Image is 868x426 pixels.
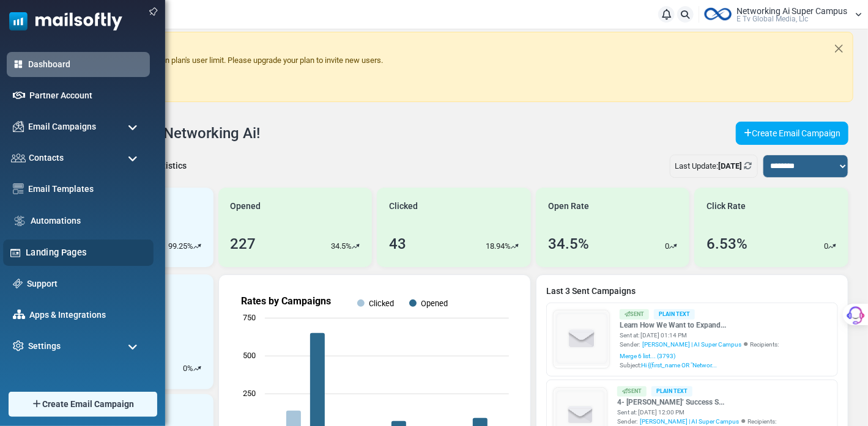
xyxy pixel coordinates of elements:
[231,200,261,213] span: Opened
[27,277,144,290] a: Support
[13,340,24,351] img: settings-icon.svg
[620,331,831,340] div: Sent at: [DATE] 01:14 PM
[13,121,24,132] img: campaigns-icon.png
[10,247,21,259] img: landing_pages.svg
[617,386,647,397] div: Sent
[640,417,739,426] span: [PERSON_NAME] | AI Super Campus
[26,246,147,259] a: Landing Pages
[31,215,144,227] a: Automations
[13,59,24,70] img: dashboard-icon-active.svg
[620,320,831,331] a: Learn How We Want to Expand...
[168,240,193,252] p: 99.25%
[546,285,838,298] a: Last 3 Sent Campaigns
[243,313,256,322] text: 750
[620,361,831,370] div: Subject:
[825,32,853,65] button: Close
[654,309,695,320] div: Plain Text
[548,233,589,255] div: 34.5%
[620,340,831,361] div: Sender: Recipients:
[620,351,675,361] a: Merge 6 list... (3793)
[11,153,26,162] img: contacts-icon.svg
[29,89,144,102] a: Partner Account
[665,240,669,252] p: 0
[707,200,746,213] span: Click Rate
[548,200,589,213] span: Open Rate
[641,362,717,369] span: Hi {(first_name OR "Networ...
[617,397,831,408] a: 4- [PERSON_NAME]’ Success S...
[736,122,848,145] a: Create Email Campaign
[707,233,747,255] div: 6.53%
[243,351,256,360] text: 500
[13,183,24,194] img: email-templates-icon.svg
[42,398,134,411] span: Create Email Campaign
[389,233,406,255] div: 43
[486,240,511,252] p: 18.94%
[28,120,96,133] span: Email Campaigns
[28,183,144,196] a: Email Templates
[29,152,64,164] span: Contacts
[241,295,331,307] text: Rates by Campaigns
[703,6,862,24] a: User Logo Networking Ai Super Campus E Tv Global Media, Llc
[331,240,352,252] p: 34.5%
[29,309,144,321] a: Apps & Integrations
[183,362,187,375] p: 0
[651,386,692,397] div: Plain Text
[13,279,23,288] img: support-icon.svg
[28,340,61,353] span: Settings
[65,54,823,67] p: You reached your subscription plan's user limit. Please upgrade your plan to invite new users.
[28,58,144,71] a: Dashboard
[642,340,741,349] span: [PERSON_NAME] | AI Super Campus
[824,240,828,252] p: 0
[736,7,847,15] span: Networking Ai Super Campus
[13,214,26,228] img: workflow.svg
[736,15,808,23] span: E Tv Global Media, Llc
[389,200,418,213] span: Clicked
[243,389,256,398] text: 250
[620,309,649,320] div: Sent
[421,299,448,308] text: Opened
[183,362,201,375] div: %
[744,161,752,171] a: Refresh Stats
[231,233,256,255] div: 227
[554,311,609,367] img: empty-draft-icon2.svg
[670,155,758,178] div: Last Update:
[719,161,743,171] b: [DATE]
[617,408,831,417] div: Sent at: [DATE] 12:00 PM
[703,6,733,24] img: User Logo
[369,299,394,308] text: Clicked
